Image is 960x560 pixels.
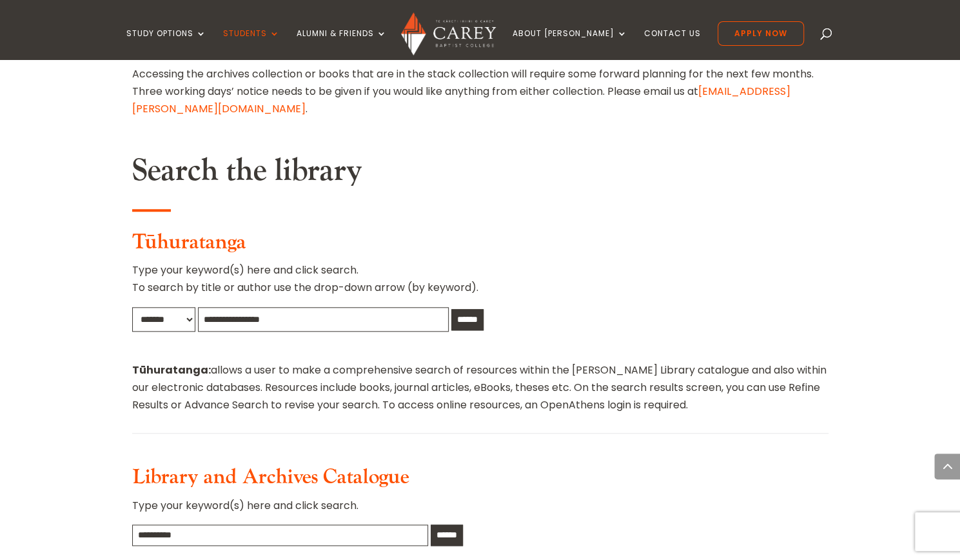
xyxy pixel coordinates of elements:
[132,361,828,414] p: allows a user to make a comprehensive search of resources within the [PERSON_NAME] Library catalo...
[132,65,828,118] p: Accessing the archives collection or books that are in the stack collection will require some for...
[132,497,828,525] p: Type your keyword(s) here and click search.
[126,29,206,59] a: Study Options
[223,29,280,59] a: Students
[132,261,828,306] p: Type your keyword(s) here and click search. To search by title or author use the drop-down arrow ...
[401,12,496,55] img: Carey Baptist College
[513,29,627,59] a: About [PERSON_NAME]
[132,465,828,496] h3: Library and Archives Catalogue
[132,152,828,196] h2: Search the library
[132,363,211,377] strong: Tūhuratanga:
[718,21,804,46] a: Apply Now
[132,230,828,261] h3: Tūhuratanga
[297,29,387,59] a: Alumni & Friends
[644,29,701,59] a: Contact Us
